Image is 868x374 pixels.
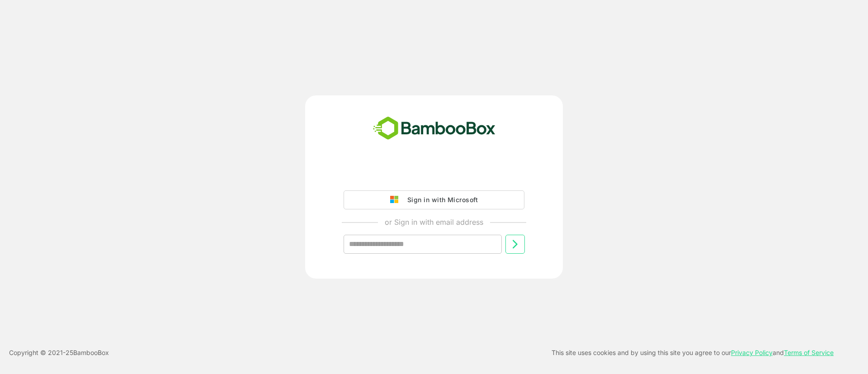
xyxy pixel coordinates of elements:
[784,349,834,356] a: Terms of Service
[731,349,773,356] a: Privacy Policy
[385,217,483,227] p: or Sign in with email address
[552,347,834,358] p: This site uses cookies and by using this site you agree to our and
[390,196,403,204] img: google
[368,114,500,143] img: bamboobox
[403,194,478,206] div: Sign in with Microsoft
[9,347,109,358] p: Copyright © 2021- 25 BambooBox
[344,190,524,209] button: Sign in with Microsoft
